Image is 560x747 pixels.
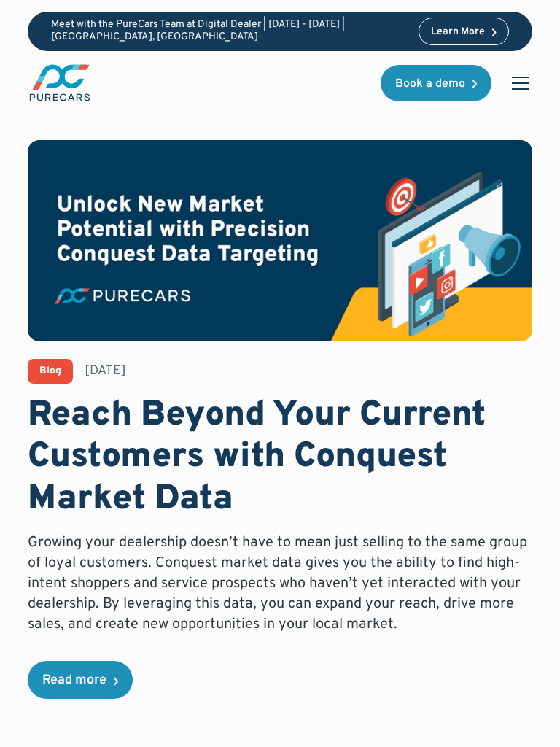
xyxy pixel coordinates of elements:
[28,395,532,522] h1: Reach Beyond Your Current Customers with Conquest Market Data
[419,18,509,45] a: Learn More
[51,19,407,44] p: Meet with the PureCars Team at Digital Dealer | [DATE] - [DATE] | [GEOGRAPHIC_DATA], [GEOGRAPHIC_...
[42,674,106,687] div: Read more
[39,366,61,376] div: Blog
[28,661,133,699] a: Read more
[395,78,465,90] div: Book a demo
[85,362,126,380] div: [DATE]
[28,63,92,103] img: purecars logo
[431,27,485,37] div: Learn More
[381,65,491,101] a: Book a demo
[28,533,532,635] p: Growing your dealership doesn’t have to mean just selling to the same group of loyal customers. C...
[28,63,92,103] a: main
